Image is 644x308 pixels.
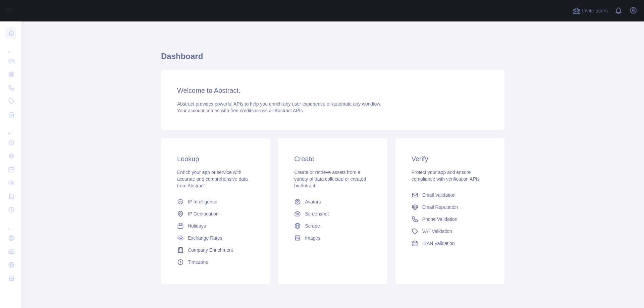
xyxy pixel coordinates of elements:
span: Screenshot [305,210,329,217]
div: ... [5,217,16,231]
span: Enrich your app or service with accurate and comprehensive data from Abstract [177,170,248,188]
span: Invite users [582,7,608,15]
span: Your account comes with across all Abstract APIs. [177,108,304,113]
div: ... [5,122,16,135]
span: Avatars [305,198,321,205]
span: Protect your app and ensure compliance with verification APIs [412,170,480,182]
a: Avatars [291,196,374,208]
a: Images [291,232,374,244]
span: Phone Validation [422,216,458,223]
a: Company Enrichment [174,244,257,256]
h3: Welcome to Abstract. [177,86,488,95]
a: Phone Validation [409,213,491,225]
span: Images [305,235,320,241]
a: Holidays [174,220,257,232]
button: Invite users [571,5,609,16]
span: Create or retrieve assets from a variety of data collected or created by Abtract [294,170,366,188]
span: Timezone [188,259,208,265]
span: VAT Validation [422,228,452,235]
a: IP Intelligence [174,196,257,208]
a: IP Geolocation [174,208,257,220]
a: Screenshot [291,208,374,220]
a: Email Reputation [409,201,491,213]
a: Timezone [174,256,257,268]
span: IP Intelligence [188,198,217,205]
div: ... [5,40,16,54]
h3: Lookup [177,154,254,164]
span: Abstract provides powerful APIs to help you enrich any user experience or automate any workflow. [177,101,381,107]
span: Email Reputation [422,204,458,210]
span: Holidays [188,223,206,229]
a: Exchange Rates [174,232,257,244]
span: Email Validation [422,192,455,198]
h3: Create [294,154,371,164]
h1: Dashboard [161,51,504,67]
a: IBAN Validation [409,237,491,249]
span: IBAN Validation [422,240,455,247]
span: IP Geolocation [188,210,219,217]
a: Scrape [291,220,374,232]
span: Company Enrichment [188,247,233,253]
span: free credits [230,108,254,113]
span: Scrape [305,223,320,229]
a: VAT Validation [409,225,491,237]
a: Email Validation [409,189,491,201]
h3: Verify [412,154,488,164]
span: Exchange Rates [188,235,222,241]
